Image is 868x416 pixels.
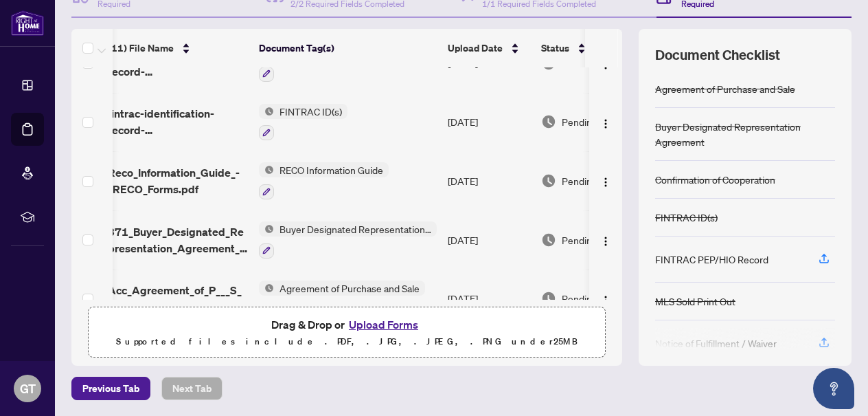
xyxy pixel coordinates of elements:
button: Status IconBuyer Designated Representation Agreement [259,221,437,259]
img: Status Icon [259,162,274,177]
button: Next Tab [161,377,222,400]
span: Acc_Agreement_of_P___S_16_Bugle_hill_08_25.pdf [108,282,248,315]
span: Reco_Information_Guide_-_RECO_Forms.pdf [108,164,248,197]
img: Document Status [541,291,556,306]
th: Document Tag(s) [253,29,442,67]
th: Upload Date [442,29,536,67]
span: Buyer Designated Representation Agreement [274,221,437,237]
img: Document Status [541,114,556,129]
span: Pending Review [562,114,630,129]
span: 371_Buyer_Designated_Representation_Agreement_-_PropTx-[PERSON_NAME].pdf [108,223,248,256]
span: Drag & Drop or [271,316,422,333]
span: (11) File Name [108,41,174,56]
th: Status [536,29,652,67]
span: Drag & Drop orUpload FormsSupported files include .PDF, .JPG, .JPEG, .PNG under25MB [89,307,605,358]
img: Status Icon [259,221,274,237]
button: Status IconAgreement of Purchase and Sale [259,281,425,318]
button: Upload Forms [345,316,422,333]
div: FINTRAC PEP/HIO Record [655,252,768,267]
div: Buyer Designated Representation Agreement [655,119,835,149]
button: Status IconRECO Information Guide [259,162,389,199]
span: Status [541,41,569,56]
img: Status Icon [259,281,274,296]
img: Logo [600,295,611,306]
img: Document Status [541,232,556,248]
p: Supported files include .PDF, .JPG, .JPEG, .PNG under 25 MB [97,333,597,350]
span: Previous Tab [82,377,139,399]
td: [DATE] [442,93,536,152]
span: Pending Review [562,232,630,248]
button: Open asap [813,368,854,409]
div: MLS Sold Print Out [655,294,735,309]
span: fintrac-identification-record-[PERSON_NAME]-20250826-121031.pdf [108,105,248,138]
button: Logo [595,229,617,251]
span: RECO Information Guide [274,162,389,177]
div: Confirmation of Cooperation [655,172,775,187]
button: Logo [595,170,617,192]
img: logo [11,10,44,36]
td: [DATE] [442,270,536,329]
button: Previous Tab [71,377,150,400]
span: GT [20,379,36,398]
img: Logo [600,118,611,129]
img: Status Icon [259,104,274,119]
span: Document Checklist [655,45,780,65]
div: Agreement of Purchase and Sale [655,81,795,96]
td: [DATE] [442,210,536,270]
button: Logo [595,287,617,309]
button: Status IconFINTRAC ID(s) [259,104,347,141]
span: Upload Date [448,41,503,56]
span: FINTRAC ID(s) [274,104,347,119]
button: Logo [595,111,617,133]
img: Logo [600,177,611,188]
img: Document Status [541,173,556,188]
span: Pending Review [562,173,630,188]
img: Logo [600,236,611,247]
th: (11) File Name [102,29,253,67]
span: Agreement of Purchase and Sale [274,281,425,296]
span: Pending Review [562,291,630,306]
td: [DATE] [442,151,536,210]
div: FINTRAC ID(s) [655,210,718,225]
